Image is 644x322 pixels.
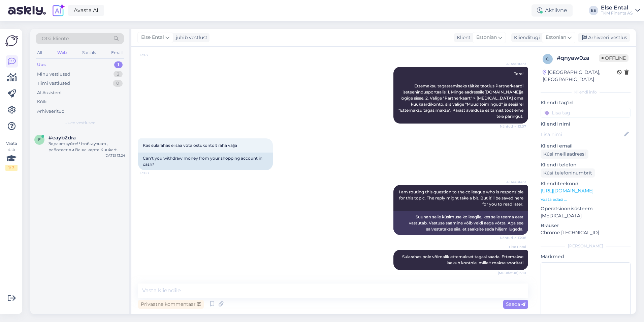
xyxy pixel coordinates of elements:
span: #eayb2dra [49,135,76,141]
div: Klienditugi [511,34,540,41]
a: [DOMAIN_NAME] [484,89,520,95]
div: Küsi telefoninumbrit [541,168,595,178]
div: Arhiveeritud [37,108,65,115]
input: Lisa nimi [541,131,623,138]
span: Estonian [546,34,566,41]
p: Chrome [TECHNICAL_ID] [541,229,631,236]
p: Operatsioonisüsteem [541,205,631,212]
span: Saada [506,301,525,307]
div: Küsi meiliaadressi [541,150,588,159]
span: 13:08 [140,170,165,176]
span: Sularahas pole võimalik ettemakset tagasi saada. Ettemakse laekub kontole, millelt makse sooritati [402,254,524,265]
div: [DATE] 13:24 [104,153,125,158]
div: Aktiivne [532,4,573,17]
a: Avasta AI [68,5,104,16]
span: AI Assistent [501,180,526,185]
div: Email [110,48,124,57]
a: Else EntalTKM Finants AS [601,5,640,16]
div: Uus [37,61,46,68]
p: Kliendi nimi [541,120,631,128]
div: [GEOGRAPHIC_DATA], [GEOGRAPHIC_DATA] [543,69,617,83]
div: EE [589,6,598,15]
span: Offline [599,54,629,62]
p: Kliendi telefon [541,161,631,168]
div: Privaatne kommentaar [138,300,204,309]
p: Vaata edasi ... [541,196,631,203]
p: Kliendi tag'id [541,99,631,106]
span: Else Ental [141,34,164,41]
p: Märkmed [541,253,631,260]
p: Klienditeekond [541,180,631,187]
span: Nähtud ✓ 13:08 [500,235,526,240]
p: Kliendi email [541,142,631,150]
span: AI Assistent [501,61,526,66]
div: Kliendi info [541,89,631,95]
div: TKM Finants AS [601,10,633,16]
div: Suunan selle küsimuse kolleegile, kes selle teema eest vastutab. Vastuse saamine võib veidi aega ... [393,211,528,235]
a: [URL][DOMAIN_NAME] [541,188,593,194]
div: [PERSON_NAME] [541,243,631,249]
div: juhib vestlust [173,34,207,41]
div: AI Assistent [37,89,62,96]
div: Socials [81,48,97,57]
div: Arhiveeri vestlus [578,33,630,42]
div: # qnyaw0za [557,54,599,62]
div: Else Ental [601,5,633,10]
div: Kõik [37,99,47,105]
div: Web [56,48,68,57]
span: Estonian [476,34,497,41]
div: Minu vestlused [37,71,70,78]
div: 1 [114,61,123,68]
span: I am routing this question to the colleague who is responsible for this topic. The reply might ta... [399,189,524,207]
img: Askly Logo [5,34,18,47]
input: Lisa tag [541,108,631,118]
div: Klient [454,34,471,41]
span: Uued vestlused [64,120,96,126]
div: 2 [114,71,123,78]
div: 0 [113,80,123,87]
span: 13:07 [140,52,165,57]
span: e [38,137,41,142]
div: Vaata siia [5,140,18,171]
span: Nähtud ✓ 13:07 [500,124,526,129]
span: Kas sularahas ei saa võta ostukontolt raha välja [143,143,237,148]
p: [MEDICAL_DATA] [541,212,631,219]
div: 1 / 3 [5,165,18,171]
div: Tiimi vestlused [37,80,70,87]
span: q [546,56,549,61]
div: Can't you withdraw money from your shopping account in cash? [138,153,273,170]
span: Otsi kliente [42,35,69,42]
img: explore-ai [51,3,65,18]
div: Здравствуйте! Чтобы узнать, работает ли Ваша карта Kuukart или заблокирована, пожалуйста, свяжите... [49,141,125,153]
span: (Muudetud) 13:10 [498,270,526,275]
p: Brauser [541,222,631,229]
div: All [36,48,43,57]
span: Else Ental [501,244,526,249]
